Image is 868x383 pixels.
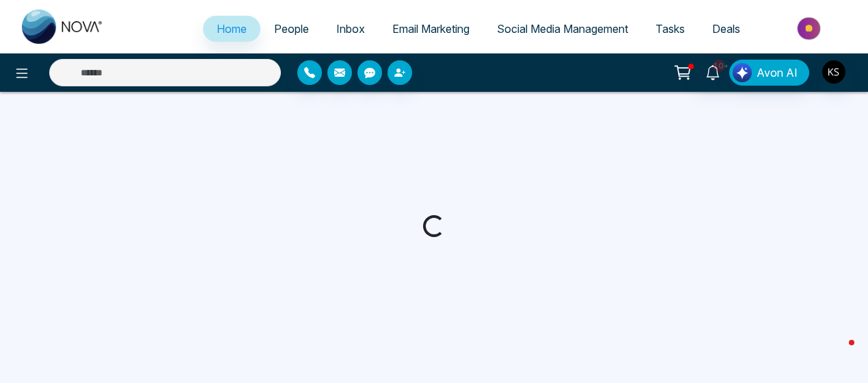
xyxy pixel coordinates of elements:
img: Market-place.gif [761,13,860,44]
a: 10+ [696,60,729,84]
img: Nova CRM Logo [22,10,104,44]
a: Tasks [642,16,699,42]
img: User Avatar [822,60,845,84]
span: 10+ [713,60,725,72]
span: People [274,22,309,36]
a: Inbox [323,16,379,42]
a: Deals [699,16,754,42]
a: Social Media Management [483,16,642,42]
a: People [260,16,323,42]
img: Lead Flow [733,63,752,82]
span: Deals [712,22,740,36]
span: Tasks [655,22,685,36]
button: Avon AI [729,60,809,86]
span: Home [217,22,247,36]
iframe: Intercom live chat [822,336,854,369]
a: Email Marketing [379,16,483,42]
span: Avon AI [757,64,798,81]
span: Social Media Management [497,22,628,36]
span: Email Marketing [392,22,470,36]
span: Inbox [336,22,365,36]
a: Home [203,16,260,42]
